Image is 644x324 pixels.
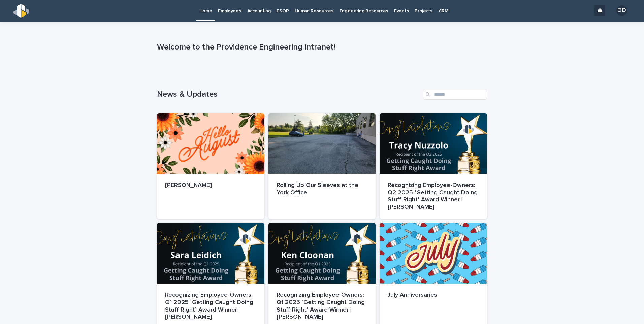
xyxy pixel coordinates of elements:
[388,182,479,211] p: Recognizing Employee-Owners: Q2 2025 ‘Getting Caught Doing Stuff Right’ Award Winner | [PERSON_NAME]
[157,42,484,52] p: Welcome to the Providence Engineering intranet!
[423,89,487,100] input: Search
[268,113,376,219] a: Rolling Up Our Sleeves at the York Office
[616,5,627,16] div: DD
[157,90,420,99] h1: News & Updates
[165,292,256,321] p: Recognizing Employee-Owners: Q1 2025 ‘Getting Caught Doing Stuff Right’ Award Winner | [PERSON_NAME]
[388,292,479,299] p: July Anniversaries
[277,292,368,321] p: Recognizing Employee-Owners: Q1 2025 ‘Getting Caught Doing Stuff Right’ Award Winner | [PERSON_NAME]
[277,182,368,196] p: Rolling Up Our Sleeves at the York Office
[157,113,264,219] a: [PERSON_NAME]
[13,4,29,18] img: s5b5MGTdWwFoU4EDV7nw
[380,113,487,219] a: Recognizing Employee-Owners: Q2 2025 ‘Getting Caught Doing Stuff Right’ Award Winner | [PERSON_NAME]
[165,182,256,189] p: [PERSON_NAME]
